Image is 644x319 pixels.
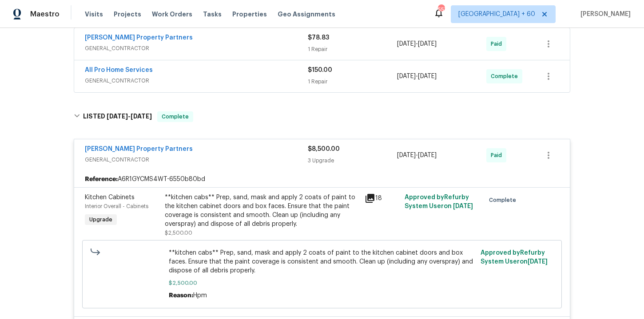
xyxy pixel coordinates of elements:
[158,112,192,121] span: Complete
[169,279,476,287] span: $2,500.00
[193,292,207,299] span: Hpm
[85,146,193,152] a: [PERSON_NAME] Property Partners
[397,151,437,160] span: -
[152,10,192,19] span: Work Orders
[491,39,505,48] span: Paid
[365,193,399,204] div: 18
[85,194,135,201] span: Kitchen Cabinets
[107,113,152,119] span: -
[85,175,118,184] b: Reference:
[438,5,444,14] div: 557
[85,204,148,209] span: Interior Overall - Cabinets
[71,102,573,131] div: LISTED [DATE]-[DATE]Complete
[169,292,193,299] span: Reason:
[83,111,152,122] h6: LISTED
[74,171,570,187] div: A6R1GYCMS4WT-6550b80bd
[458,10,535,19] span: [GEOGRAPHIC_DATA] + 60
[577,10,631,19] span: [PERSON_NAME]
[169,248,476,275] span: **kitchen cabs** Prep, sand, mask and apply 2 coats of paint to the kitchen cabinet doors and box...
[453,203,473,209] span: [DATE]
[85,76,308,85] span: GENERAL_CONTRACTOR
[107,113,128,119] span: [DATE]
[85,67,153,73] a: All Pro Home Services
[86,215,116,224] span: Upgrade
[491,72,521,81] span: Complete
[308,35,329,41] span: $78.83
[165,193,359,228] div: **kitchen cabs** Prep, sand, mask and apply 2 coats of paint to the kitchen cabinet doors and box...
[278,10,335,19] span: Geo Assignments
[405,194,473,209] span: Approved by Refurby System User on
[85,10,103,19] span: Visits
[308,77,397,86] div: 1 Repair
[308,67,332,73] span: $150.00
[85,35,193,41] a: [PERSON_NAME] Property Partners
[397,73,416,79] span: [DATE]
[308,45,397,54] div: 1 Repair
[397,39,437,48] span: -
[308,156,397,165] div: 3 Upgrade
[481,250,548,265] span: Approved by Refurby System User on
[85,155,308,164] span: GENERAL_CONTRACTOR
[491,151,505,160] span: Paid
[308,146,340,152] span: $8,500.00
[165,230,192,236] span: $2,500.00
[203,11,222,17] span: Tasks
[397,72,437,81] span: -
[85,44,308,53] span: GENERAL_CONTRACTOR
[131,113,152,119] span: [DATE]
[528,259,548,265] span: [DATE]
[397,152,416,158] span: [DATE]
[30,10,60,19] span: Maestro
[114,10,141,19] span: Projects
[232,10,267,19] span: Properties
[397,41,416,47] span: [DATE]
[489,196,520,205] span: Complete
[418,73,437,79] span: [DATE]
[418,152,437,158] span: [DATE]
[418,41,437,47] span: [DATE]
